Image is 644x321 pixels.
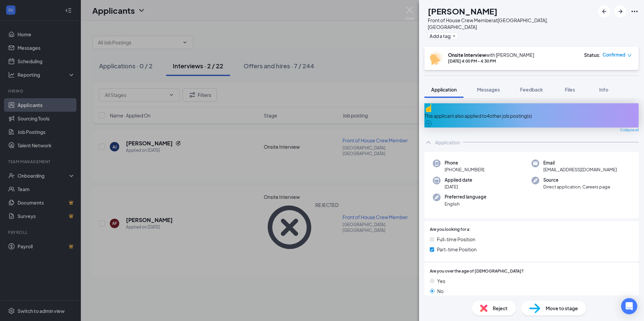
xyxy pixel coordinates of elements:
[445,201,486,207] span: English
[477,86,500,93] span: Messages
[621,298,637,314] div: Open Intercom Messenger
[543,183,610,190] span: Direct application, Careers page
[435,139,460,146] div: Application
[428,32,458,39] button: PlusAdd a tag
[430,268,524,275] span: Are you over the age of [DEMOGRAPHIC_DATA]?
[437,246,477,253] span: Part-time Position
[445,193,486,200] span: Preferred language
[546,305,578,312] span: Move to stage
[543,159,617,166] span: Email
[437,236,475,243] span: Full-time Position
[520,86,543,93] span: Feedback
[627,53,632,58] span: down
[431,86,457,93] span: Application
[603,51,625,58] span: Confirmed
[428,17,595,30] div: Front of House Crew Member at [GEOGRAPHIC_DATA], [GEOGRAPHIC_DATA]
[600,7,608,15] svg: ArrowLeftNew
[424,138,432,146] svg: ChevronUp
[543,177,610,183] span: Source
[445,177,472,183] span: Applied date
[616,7,624,15] svg: ArrowRight
[493,305,508,312] span: Reject
[428,5,497,17] h1: [PERSON_NAME]
[424,119,432,128] svg: ArrowCircle
[448,51,534,58] div: with [PERSON_NAME]
[445,166,484,173] span: [PHONE_NUMBER]
[599,86,608,93] span: Info
[445,183,472,190] span: [DATE]
[543,166,617,173] span: [EMAIL_ADDRESS][DOMAIN_NAME]
[565,86,575,93] span: Files
[448,52,486,58] b: Onsite Interview
[620,128,639,133] span: Collapse all
[598,5,610,17] button: ArrowLeftNew
[424,112,639,119] div: This applicant also applied to 4 other job posting(s)
[437,287,444,295] span: No
[448,58,534,64] div: [DATE] 4:00 PM - 4:30 PM
[430,226,471,233] span: Are you looking for a:
[452,34,456,38] svg: Plus
[437,277,445,285] span: Yes
[631,7,639,15] svg: Ellipses
[614,5,626,17] button: ArrowRight
[445,159,484,166] span: Phone
[584,51,601,58] div: Status :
